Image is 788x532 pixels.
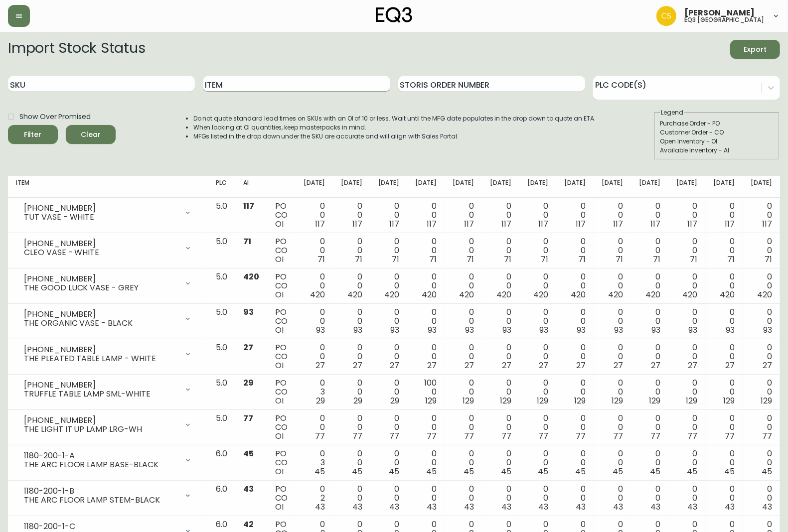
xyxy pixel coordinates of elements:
[304,308,325,335] div: 0 0
[564,343,586,370] div: 0 0
[453,343,474,370] div: 0 0
[390,360,400,371] span: 27
[208,410,235,445] td: 5.0
[428,324,437,336] span: 93
[660,146,774,155] div: Available Inventory - AI
[537,395,549,406] span: 129
[275,379,288,405] div: PO CO
[725,218,735,230] span: 117
[16,379,200,400] div: [PHONE_NUMBER]TRUFFLE TABLE LAMP SML-WHITE
[714,379,735,405] div: 0 0
[341,308,362,335] div: 0 0
[564,308,586,335] div: 0 0
[16,202,200,224] div: [PHONE_NUMBER]TUT VASE - WHITE
[616,254,623,265] span: 71
[614,360,623,371] span: 27
[464,430,474,442] span: 77
[527,449,549,476] div: 0 0
[243,377,254,389] span: 29
[193,123,596,132] li: When looking at OI quantities, keep masterpacks in mind.
[453,202,474,229] div: 0 0
[639,308,660,335] div: 0 0
[378,237,400,264] div: 0 0
[639,379,660,405] div: 0 0
[275,289,284,300] span: OI
[19,112,91,122] span: Show Over Promised
[16,272,200,294] div: [PHONE_NUMBER]THE GOOD LUCK VASE - GREY
[352,466,362,477] span: 45
[16,449,200,471] div: 1180-200-1-ATHE ARC FLOOR LAMP BASE-BLACK
[660,108,684,117] legend: Legend
[614,324,623,336] span: 93
[564,202,586,229] div: 0 0
[24,213,178,222] div: TUT VASE - WHITE
[464,218,474,230] span: 117
[757,289,772,300] span: 420
[751,308,772,335] div: 0 0
[378,272,400,299] div: 0 0
[275,218,284,230] span: OI
[576,360,586,371] span: 27
[391,395,400,406] span: 29
[341,202,362,229] div: 0 0
[208,233,235,268] td: 5.0
[16,308,200,330] div: [PHONE_NUMBER]THE ORGANIC VASE - BLACK
[501,218,511,230] span: 117
[706,176,743,198] th: [DATE]
[490,272,511,299] div: 0 0
[639,272,660,299] div: 0 0
[243,200,254,212] span: 117
[690,254,698,265] span: 71
[352,218,362,230] span: 117
[676,379,698,405] div: 0 0
[304,449,325,476] div: 0 3
[527,272,549,299] div: 0 0
[602,379,623,405] div: 0 0
[275,360,284,371] span: OI
[304,379,325,405] div: 0 3
[378,379,400,405] div: 0 0
[453,272,474,299] div: 0 0
[541,254,549,265] span: 71
[429,254,437,265] span: 71
[490,202,511,229] div: 0 0
[762,218,772,230] span: 117
[243,236,251,247] span: 71
[370,176,408,198] th: [DATE]
[453,414,474,441] div: 0 0
[193,114,596,123] li: Do not quote standard lead times on SKUs with an OI of 10 or less. Wait until the MFG date popula...
[465,360,474,371] span: 27
[714,343,735,370] div: 0 0
[427,360,437,371] span: 27
[743,176,780,198] th: [DATE]
[660,128,774,137] div: Customer Order - CO
[16,343,200,365] div: [PHONE_NUMBER]THE PLEATED TABLE LAMP - WHITE
[208,375,235,410] td: 5.0
[571,289,586,300] span: 420
[556,176,594,198] th: [DATE]
[24,345,178,354] div: [PHONE_NUMBER]
[602,237,623,264] div: 0 0
[564,237,586,264] div: 0 0
[415,449,437,476] div: 0 0
[490,449,511,476] div: 0 0
[415,379,437,405] div: 100 0
[613,430,623,442] span: 77
[390,430,400,442] span: 77
[453,449,474,476] div: 0 0
[501,466,511,477] span: 45
[527,237,549,264] div: 0 0
[727,254,735,265] span: 71
[24,522,178,531] div: 1180-200-1-C
[24,487,178,496] div: 1180-200-1-B
[602,202,623,229] div: 0 0
[639,237,660,264] div: 0 0
[8,125,58,144] button: Filter
[714,237,735,264] div: 0 0
[714,308,735,335] div: 0 0
[8,176,208,198] th: Item
[714,449,735,476] div: 0 0
[316,395,325,406] span: 29
[602,308,623,335] div: 0 0
[426,466,437,477] span: 45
